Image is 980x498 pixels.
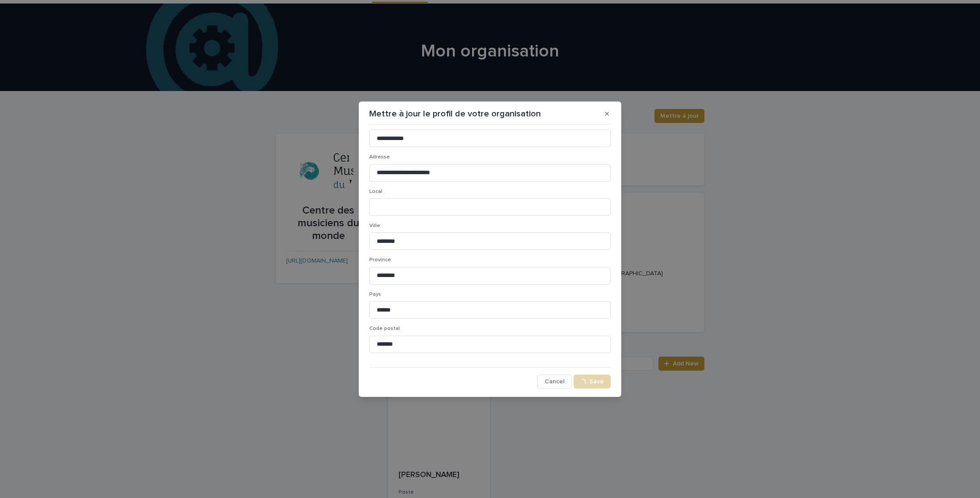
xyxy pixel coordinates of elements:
[369,189,382,194] span: Local
[545,379,564,385] span: Cancel
[369,257,391,263] span: Province
[574,375,611,389] button: Save
[589,379,604,385] span: Save
[369,292,381,297] span: Pays
[537,375,572,389] button: Cancel
[369,154,390,160] span: Adresse
[369,326,400,331] span: Code postal
[369,109,541,119] p: Mettre à jour le profil de votre organisation
[369,223,380,228] span: Ville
